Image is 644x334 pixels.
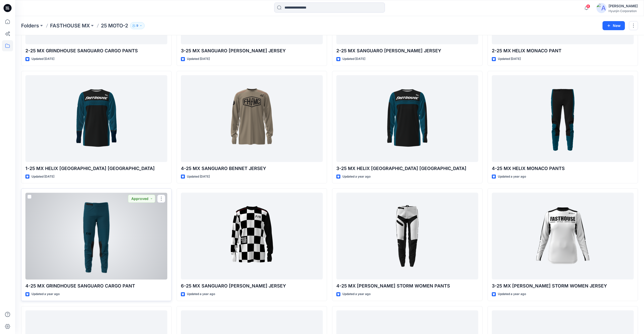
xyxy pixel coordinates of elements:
[609,9,638,13] div: Hyunjin Corporation
[25,165,167,172] p: 1-25 MX HELIX [GEOGRAPHIC_DATA] [GEOGRAPHIC_DATA]
[609,3,638,9] div: [PERSON_NAME]
[602,21,625,30] button: New
[181,165,323,172] p: 4-25 MX SANGUARO BENNET JERSEY
[187,174,210,179] p: Updated [DATE]
[181,282,323,289] p: 6-25 MX SANGUARO [PERSON_NAME] JERSEY
[336,47,478,54] p: 2-25 MX SANGUARO [PERSON_NAME] JERSEY
[342,291,371,297] p: Updated a year ago
[25,75,167,162] a: 1-25 MX HELIX MONACO JERSEY
[586,4,590,8] span: 8
[336,165,478,172] p: 3-25 MX HELIX [GEOGRAPHIC_DATA] [GEOGRAPHIC_DATA]
[50,22,90,29] a: FASTHOUSE MX
[21,22,39,29] a: Folders
[492,47,634,54] p: 2-25 MX HELIX MONACO PANT
[492,75,634,162] a: 4-25 MX HELIX MONACO PANTS
[342,174,371,179] p: Updated a year ago
[25,47,167,54] p: 2-25 MX GRINDHOUSE SANGUARO CARGO PANTS
[492,282,634,289] p: 3-25 MX [PERSON_NAME] STORM WOMEN JERSEY
[25,193,167,279] a: 4-25 MX GRINDHOUSE SANGUARO CARGO PANT
[181,75,323,162] a: 4-25 MX SANGUARO BENNET JERSEY
[101,22,128,29] p: 25 MOTO-2
[187,56,210,62] p: Updated [DATE]
[498,291,526,297] p: Updated a year ago
[596,3,607,13] img: avatar
[31,56,54,62] p: Updated [DATE]
[498,174,526,179] p: Updated a year ago
[25,282,167,289] p: 4-25 MX GRINDHOUSE SANGUARO CARGO PANT
[336,282,478,289] p: 4-25 MX [PERSON_NAME] STORM WOMEN PANTS
[130,22,145,29] button: 9
[336,75,478,162] a: 3-25 MX HELIX MONACO JERSEY
[31,291,60,297] p: Updated a year ago
[181,47,323,54] p: 3-25 MX SANGUARO [PERSON_NAME] JERSEY
[492,193,634,279] a: 3-25 MX ELROD STORM WOMEN JERSEY
[342,56,365,62] p: Updated [DATE]
[181,193,323,279] a: 6-25 MX SANGUARO GIBSON JERSEY
[498,56,521,62] p: Updated [DATE]
[492,165,634,172] p: 4-25 MX HELIX MONACO PANTS
[31,174,54,179] p: Updated [DATE]
[136,23,138,28] p: 9
[187,291,215,297] p: Updated a year ago
[336,193,478,279] a: 4-25 MX ELROD STORM WOMEN PANTS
